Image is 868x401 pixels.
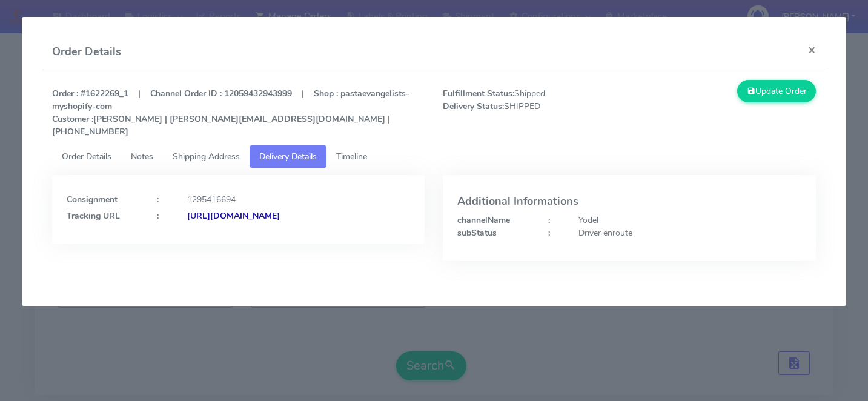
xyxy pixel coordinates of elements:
[457,227,497,239] strong: subStatus
[157,210,159,222] strong: :
[187,210,280,222] strong: [URL][DOMAIN_NAME]
[336,151,367,162] span: Timeline
[434,87,629,138] span: Shipped SHIPPED
[443,101,504,112] strong: Delivery Status:
[798,34,826,66] button: Close
[67,194,118,205] strong: Consignment
[52,88,409,138] strong: Order : #1622269_1 | Channel Order ID : 12059432943999 | Shop : pastaevangelists-myshopify-com [P...
[737,80,816,102] button: Update Order
[157,194,159,205] strong: :
[457,214,510,226] strong: channelName
[52,113,93,125] strong: Customer :
[569,227,810,239] div: Driver enroute
[443,88,514,99] strong: Fulfillment Status:
[62,151,111,162] span: Order Details
[67,210,120,222] strong: Tracking URL
[173,151,240,162] span: Shipping Address
[52,145,816,168] ul: Tabs
[569,214,810,227] div: Yodel
[178,193,419,206] div: 1295416694
[548,227,550,239] strong: :
[131,151,153,162] span: Notes
[259,151,317,162] span: Delivery Details
[52,44,121,60] h4: Order Details
[548,214,550,226] strong: :
[457,196,801,208] h4: Additional Informations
